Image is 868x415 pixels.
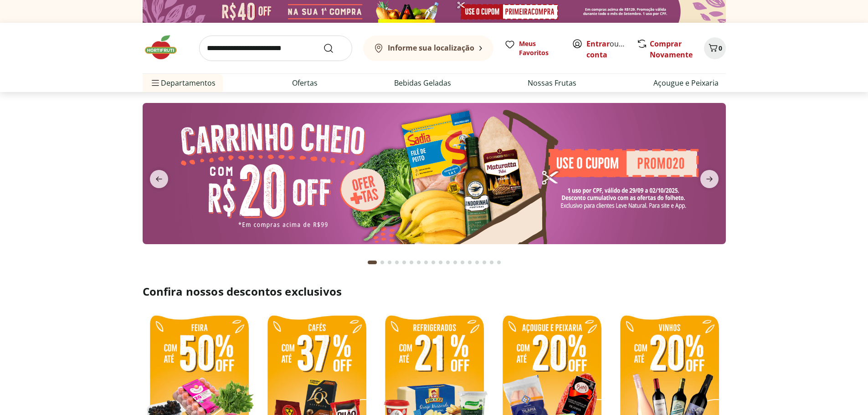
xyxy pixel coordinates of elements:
b: Informe sua localização [388,43,474,53]
button: Go to page 9 from fs-carousel [430,251,437,273]
button: Menu [150,72,161,94]
button: Carrinho [704,37,726,59]
a: Criar conta [586,39,637,60]
button: Go to page 16 from fs-carousel [481,251,488,273]
button: Go to page 13 from fs-carousel [459,251,466,273]
input: search [199,36,352,61]
a: Ofertas [292,77,318,88]
button: Submit Search [323,43,345,54]
button: Go to page 6 from fs-carousel [408,251,415,273]
button: Go to page 14 from fs-carousel [466,251,473,273]
a: Nossas Frutas [528,77,576,88]
button: next [693,170,726,188]
button: previous [143,170,175,188]
button: Go to page 11 from fs-carousel [444,251,452,273]
span: 0 [719,44,722,52]
button: Go to page 12 from fs-carousel [452,251,459,273]
button: Go to page 4 from fs-carousel [393,251,401,273]
a: Entrar [586,39,610,49]
a: Comprar Novamente [650,39,693,60]
button: Go to page 10 from fs-carousel [437,251,444,273]
button: Go to page 2 from fs-carousel [379,251,386,273]
a: Meus Favoritos [504,39,561,57]
span: Departamentos [150,72,216,94]
button: Go to page 5 from fs-carousel [401,251,408,273]
button: Go to page 3 from fs-carousel [386,251,393,273]
button: Go to page 15 from fs-carousel [473,251,481,273]
img: Hortifruti [143,34,188,61]
button: Current page from fs-carousel [366,251,379,273]
img: cupom [143,103,726,244]
span: Meus Favoritos [519,39,561,57]
a: Bebidas Geladas [394,77,451,88]
button: Informe sua localização [363,36,493,61]
span: ou [586,38,627,60]
button: Go to page 18 from fs-carousel [495,251,503,273]
a: Açougue e Peixaria [653,77,719,88]
button: Go to page 8 from fs-carousel [422,251,430,273]
button: Go to page 17 from fs-carousel [488,251,495,273]
button: Go to page 7 from fs-carousel [415,251,422,273]
h2: Confira nossos descontos exclusivos [143,284,726,299]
